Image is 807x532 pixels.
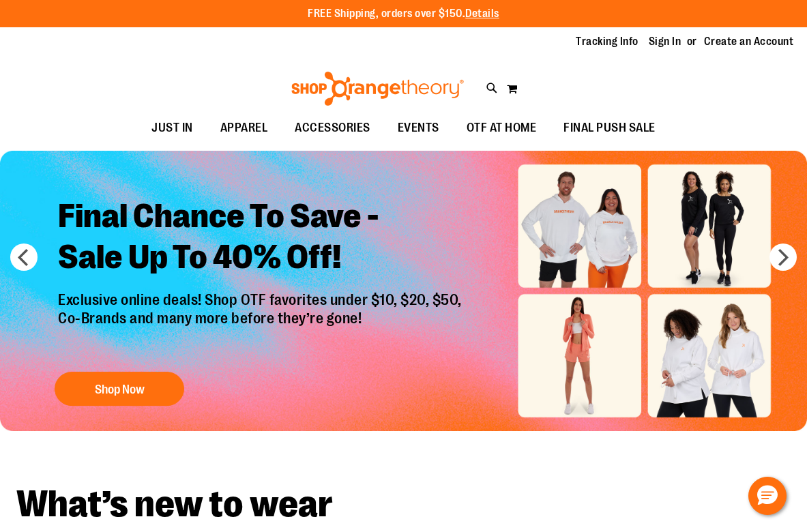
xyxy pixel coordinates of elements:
[704,34,794,49] a: Create an Account
[55,372,184,406] button: Shop Now
[295,113,370,143] span: ACCESSORIES
[289,72,466,106] img: Shop Orangetheory
[550,113,669,144] a: FINAL PUSH SALE
[467,113,537,143] span: OTF AT HOME
[138,113,207,144] a: JUST IN
[48,186,475,413] a: Final Chance To Save -Sale Up To 40% Off! Exclusive online deals! Shop OTF favorites under $10, $...
[576,34,639,49] a: Tracking Info
[281,113,384,144] a: ACCESSORIES
[151,113,193,143] span: JUST IN
[748,477,787,515] button: Hello, have a question? Let’s chat.
[220,113,268,143] span: APPAREL
[465,8,499,20] a: Details
[769,243,797,271] button: next
[398,113,439,143] span: EVENTS
[563,113,656,143] span: FINAL PUSH SALE
[207,113,282,144] a: APPAREL
[384,113,453,144] a: EVENTS
[649,34,681,49] a: Sign In
[10,243,38,271] button: prev
[48,186,475,291] h2: Final Chance To Save - Sale Up To 40% Off!
[308,6,499,22] p: FREE Shipping, orders over $150.
[453,113,551,144] a: OTF AT HOME
[16,486,791,523] h2: What’s new to wear
[48,291,475,358] p: Exclusive online deals! Shop OTF favorites under $10, $20, $50, Co-Brands and many more before th...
